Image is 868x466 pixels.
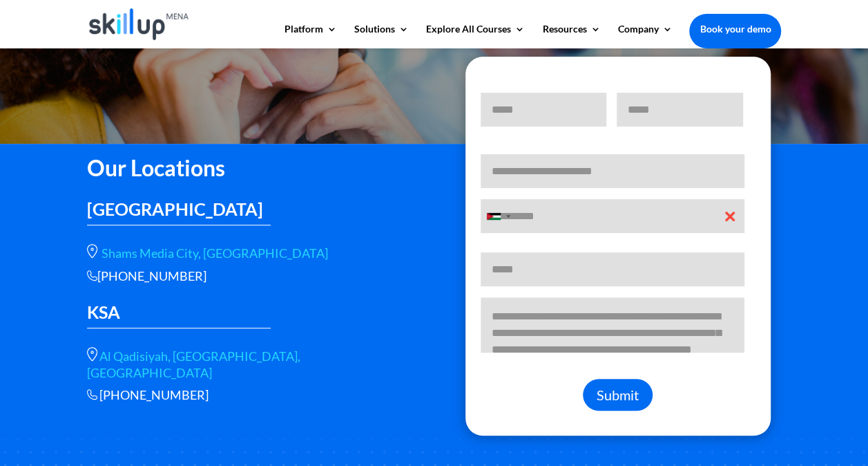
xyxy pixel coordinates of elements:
[102,245,328,261] a: Shams Media City, [GEOGRAPHIC_DATA]
[689,14,781,44] a: Book your demo
[426,24,525,48] a: Explore All Courses
[89,8,189,40] img: Skillup Mena
[657,317,868,466] iframe: Chat Widget
[284,24,337,48] a: Platform
[87,201,271,225] h3: [GEOGRAPHIC_DATA]
[87,268,415,284] div: [PHONE_NUMBER]
[542,24,600,48] a: Resources
[99,387,209,402] a: Call phone number +966 56 566 9461
[87,154,225,181] span: Our Locations
[617,24,672,48] a: Company
[87,348,300,380] a: Al Qadisiyah, [GEOGRAPHIC_DATA], [GEOGRAPHIC_DATA]
[87,301,120,322] span: KSA
[583,379,653,411] button: Submit
[354,24,409,48] a: Solutions
[597,386,639,403] span: Submit
[481,200,514,232] div: Selected country
[657,317,868,466] div: أداة الدردشة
